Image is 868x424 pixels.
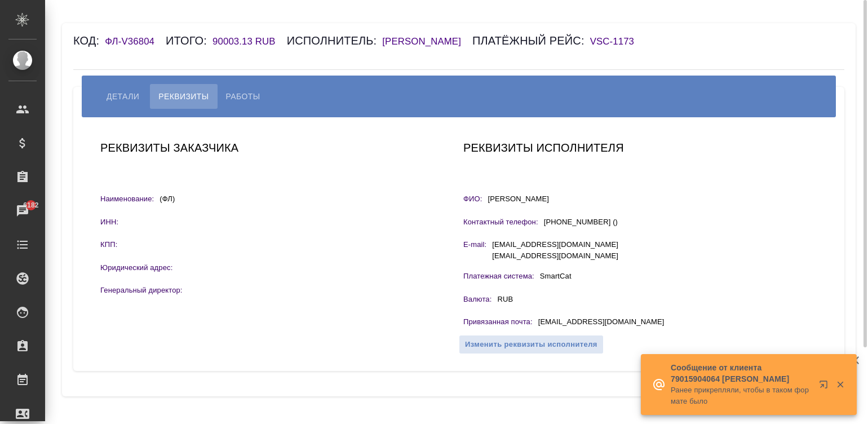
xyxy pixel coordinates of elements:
h6: [PERSON_NAME] [382,36,472,47]
p: [EMAIL_ADDRESS][DOMAIN_NAME] [538,316,665,330]
button: Изменить реквизиты исполнителя [459,335,604,355]
h6: 90003.13 RUB [212,36,287,47]
p: Наименование: [100,193,154,205]
span: 6182 [16,200,45,211]
p: Юридический адрес: [100,262,172,273]
p: Привязанная почта : [463,316,533,328]
span: Реквизиты [158,90,209,103]
p: Валюта: [463,294,491,305]
button: Закрыть [829,379,852,390]
p: Контактный телефон: [463,217,538,228]
h6: Платёжный рейс: [472,34,590,47]
h6: Реквизиты заказчика [100,139,238,157]
div: [EMAIL_ADDRESS][DOMAIN_NAME] [492,250,618,262]
p: E-mail: [463,239,486,259]
p: КПП: [100,239,117,250]
span: Работы [226,90,260,103]
p: RUB [497,294,513,308]
div: [EMAIL_ADDRESS][DOMAIN_NAME] [492,239,618,250]
div: [PHONE_NUMBER] () [544,217,618,228]
span: Детали [107,90,139,103]
p: SmartCat [540,271,572,285]
h6: Итого: [166,34,212,47]
p: (ФЛ) [160,193,175,207]
p: Генеральный директор: [100,285,183,296]
h6: ФЛ-V36804 [105,36,166,47]
button: Открыть в новой вкладке [812,373,839,400]
p: Ранее прикрепляли, чтобы в таком формате было [671,385,812,407]
a: [PERSON_NAME] [382,37,472,46]
a: 6182 [3,197,42,225]
h6: Реквизиты исполнителя [463,139,624,157]
p: ФИО: [463,193,482,205]
span: Изменить реквизиты исполнителя [465,338,597,351]
h6: VSC-1173 [590,36,645,47]
h6: Код: [73,34,105,47]
p: Платежная система: [463,271,534,282]
p: [PERSON_NAME] [488,193,549,207]
p: ИНН: [100,217,118,228]
a: VSC-1173 [590,37,645,46]
p: Сообщение от клиента 79015904064 [PERSON_NAME] [671,362,812,385]
h6: Исполнитель: [287,34,383,47]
